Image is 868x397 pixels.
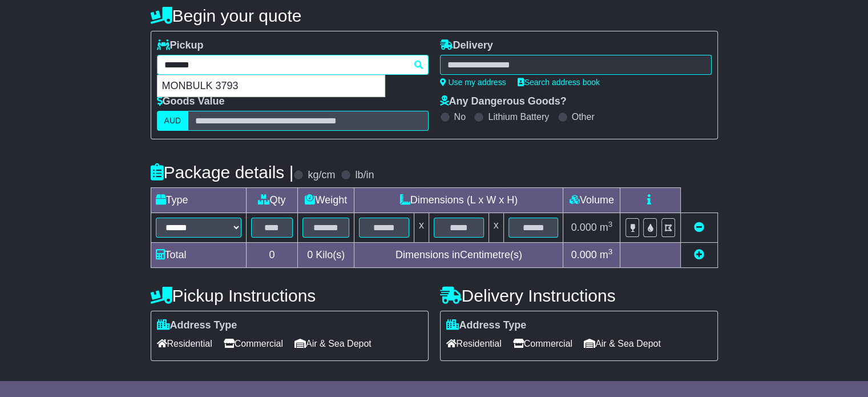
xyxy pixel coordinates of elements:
h4: Begin your quote [151,6,718,25]
label: lb/in [355,169,374,182]
label: Address Type [446,319,527,332]
h4: Delivery Instructions [440,286,718,305]
span: 0 [307,249,313,260]
td: Type [151,188,246,213]
label: kg/cm [308,169,335,182]
typeahead: Please provide city [157,55,429,75]
a: Use my address [440,78,506,87]
label: Lithium Battery [488,111,549,122]
label: Pickup [157,39,204,52]
h4: Pickup Instructions [151,286,429,305]
a: Search address book [518,78,600,87]
span: 0.000 [571,222,597,233]
label: Address Type [157,319,237,332]
div: MONBULK 3793 [158,75,385,97]
td: Dimensions (L x W x H) [354,188,563,213]
td: Dimensions in Centimetre(s) [354,243,563,268]
span: m [600,222,613,233]
span: m [600,249,613,260]
label: Other [572,111,595,122]
td: 0 [246,243,298,268]
span: Residential [157,335,212,352]
span: Air & Sea Depot [584,335,661,352]
td: Volume [563,188,620,213]
label: No [454,111,466,122]
sup: 3 [608,220,613,228]
span: Air & Sea Depot [294,335,372,352]
td: Weight [298,188,354,213]
label: Delivery [440,39,493,52]
span: Residential [446,335,502,352]
a: Remove this item [694,222,704,233]
a: Add new item [694,249,704,260]
span: Commercial [224,335,283,352]
td: Kilo(s) [298,243,354,268]
label: AUD [157,111,189,131]
sup: 3 [608,247,613,256]
td: Total [151,243,246,268]
label: Any Dangerous Goods? [440,95,567,108]
span: 0.000 [571,249,597,260]
td: x [414,213,429,243]
label: Goods Value [157,95,225,108]
h4: Package details | [151,163,294,182]
td: Qty [246,188,298,213]
td: x [488,213,503,243]
span: Commercial [513,335,572,352]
